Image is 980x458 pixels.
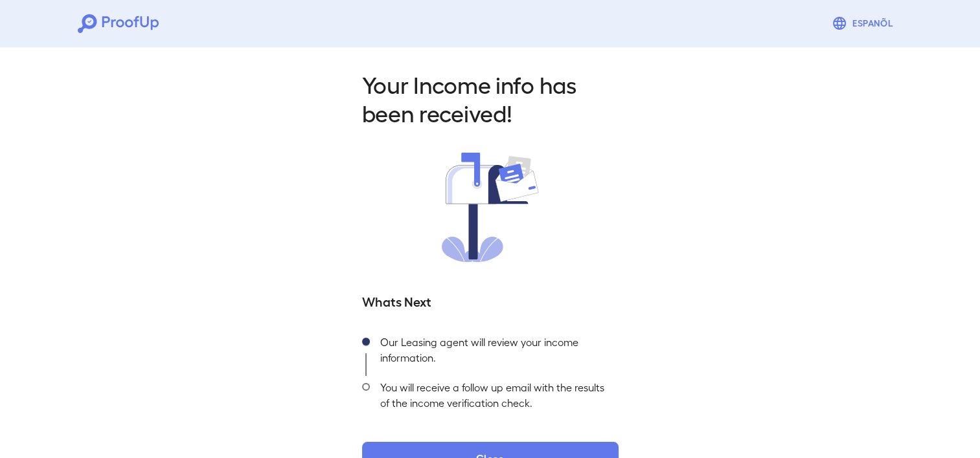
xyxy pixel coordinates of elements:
div: Our Leasing agent will review your income information. [370,331,619,376]
h5: Whats Next [362,292,619,310]
button: Espanõl [826,10,902,36]
h2: Your Income info has been received! [362,70,619,127]
div: You will receive a follow up email with the results of the income verification check. [370,376,619,421]
img: received.svg [442,153,539,262]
